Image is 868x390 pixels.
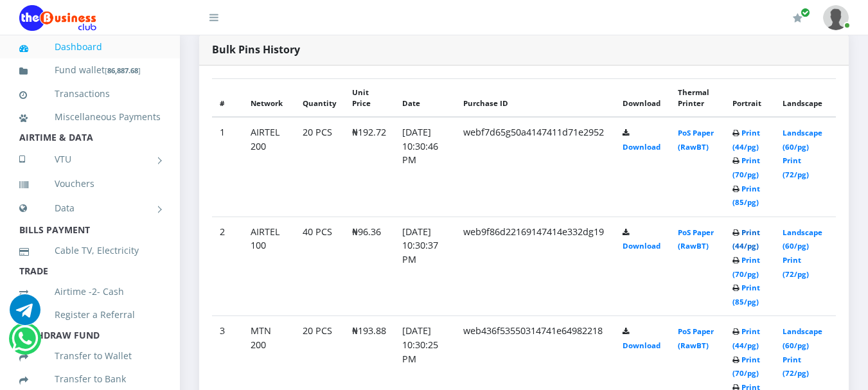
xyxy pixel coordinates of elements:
a: Print (72/pg) [783,355,809,378]
a: Dashboard [19,32,161,62]
a: Print (85/pg) [732,283,760,306]
a: Print (44/pg) [732,227,760,251]
a: Data [19,192,161,224]
a: Print (72/pg) [783,255,809,279]
a: Print (70/pg) [732,255,760,279]
a: VTU [19,143,161,175]
td: [DATE] 10:30:46 PM [394,117,456,217]
th: Network [243,78,295,117]
a: PoS Paper (RawBT) [678,128,714,152]
a: Landscape (60/pg) [783,128,822,152]
img: Logo [19,5,96,31]
a: Chat for support [12,333,38,354]
a: Miscellaneous Payments [19,102,161,132]
img: User [823,5,849,30]
a: Print (85/pg) [732,184,760,208]
b: 86,887.68 [107,66,138,75]
span: Renew/Upgrade Subscription [801,8,810,17]
td: 1 [212,117,243,217]
th: # [212,78,243,117]
td: webf7d65g50a4147411d71e2952 [456,117,615,217]
a: Print (70/pg) [732,355,760,378]
a: PoS Paper (RawBT) [678,227,714,251]
td: AIRTEL 100 [243,217,295,316]
a: PoS Paper (RawBT) [678,326,714,350]
th: Purchase ID [456,78,615,117]
a: Print (72/pg) [783,155,809,179]
a: Print (44/pg) [732,326,760,350]
td: 2 [212,217,243,316]
a: Transactions [19,79,161,109]
td: [DATE] 10:30:37 PM [394,217,456,316]
a: Cable TV, Electricity [19,236,161,265]
a: Transfer to Wallet [19,341,161,371]
a: Chat for support [10,304,40,325]
td: 40 PCS [295,217,344,316]
a: Download [623,341,660,350]
a: Register a Referral [19,300,161,330]
a: Airtime -2- Cash [19,277,161,306]
th: Portrait [725,78,775,117]
th: Date [394,78,456,117]
th: Download [615,78,670,117]
th: Landscape [775,78,836,117]
a: Print (44/pg) [732,128,760,152]
a: Vouchers [19,169,161,199]
th: Unit Price [344,78,394,117]
a: Download [623,241,660,251]
a: Landscape (60/pg) [783,227,822,251]
th: Thermal Printer [670,78,725,117]
td: ₦96.36 [344,217,394,316]
i: Renew/Upgrade Subscription [793,13,802,23]
small: [ ] [105,66,141,75]
td: AIRTEL 200 [243,117,295,217]
td: web9f86d22169147414e332dg19 [456,217,615,316]
a: Download [623,142,660,152]
td: 20 PCS [295,117,344,217]
a: Landscape (60/pg) [783,326,822,350]
td: ₦192.72 [344,117,394,217]
a: Print (70/pg) [732,155,760,179]
strong: Bulk Pins History [212,42,300,57]
a: Fund wallet[86,887.68] [19,55,161,85]
th: Quantity [295,78,344,117]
